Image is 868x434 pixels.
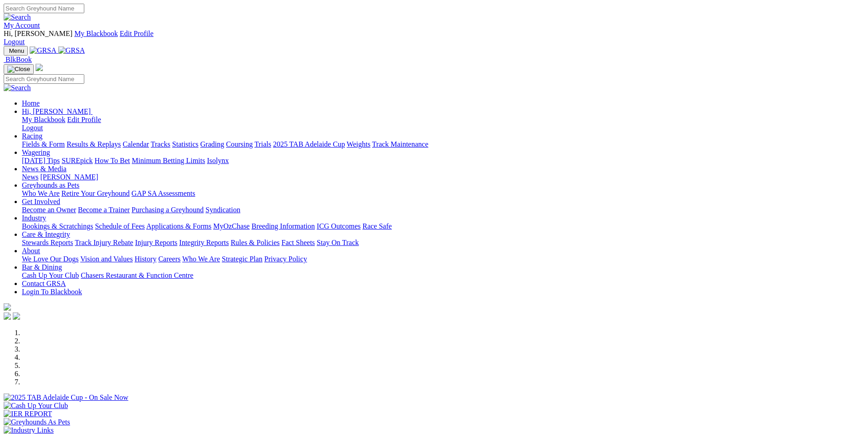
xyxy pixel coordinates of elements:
a: [DATE] Tips [22,157,60,164]
img: Search [4,84,31,92]
a: Industry [22,214,46,222]
button: Toggle navigation [4,64,34,74]
a: Who We Are [182,255,220,263]
a: Home [22,99,40,107]
img: Cash Up Your Club [4,402,68,410]
a: Injury Reports [135,239,177,246]
a: How To Bet [95,157,130,164]
a: Get Involved [22,198,60,205]
a: Track Injury Rebate [75,239,133,246]
a: Wagering [22,148,50,156]
a: Integrity Reports [179,239,229,246]
a: [PERSON_NAME] [40,173,98,181]
a: MyOzChase [213,222,250,230]
a: Edit Profile [67,116,101,123]
a: Bar & Dining [22,263,62,271]
div: Wagering [22,157,864,165]
a: Stewards Reports [22,239,73,246]
img: logo-grsa-white.png [36,64,43,71]
div: Industry [22,222,864,230]
img: twitter.svg [13,312,20,320]
div: Hi, [PERSON_NAME] [22,116,864,132]
div: News & Media [22,173,864,181]
a: Weights [347,140,370,148]
a: Minimum Betting Limits [132,157,205,164]
a: Fact Sheets [282,239,315,246]
a: Contact GRSA [22,280,66,287]
a: Race Safe [362,222,391,230]
a: My Blackbook [22,116,66,123]
div: Greyhounds as Pets [22,189,864,198]
a: Greyhounds as Pets [22,181,79,189]
div: My Account [4,30,864,46]
img: facebook.svg [4,312,11,320]
a: BlkBook [4,56,32,63]
a: Schedule of Fees [95,222,144,230]
a: News & Media [22,165,67,173]
a: Isolynx [207,157,229,164]
span: Menu [9,47,24,54]
a: Track Maintenance [372,140,428,148]
a: Racing [22,132,42,140]
div: Racing [22,140,864,148]
img: GRSA [58,46,85,55]
a: Rules & Policies [231,239,280,246]
a: Calendar [123,140,149,148]
a: Login To Blackbook [22,288,82,296]
a: Coursing [226,140,253,148]
a: GAP SA Assessments [132,189,195,197]
a: My Account [4,21,40,29]
a: Tracks [151,140,170,148]
a: Privacy Policy [264,255,307,263]
a: Applications & Forms [146,222,211,230]
a: SUREpick [62,157,92,164]
a: Statistics [172,140,199,148]
img: logo-grsa-white.png [4,303,11,311]
input: Search [4,74,84,84]
a: Results & Replays [67,140,121,148]
a: Fields & Form [22,140,65,148]
a: Purchasing a Greyhound [132,206,204,214]
img: Close [7,66,30,73]
a: Become an Owner [22,206,76,214]
a: We Love Our Dogs [22,255,78,263]
span: Hi, [PERSON_NAME] [22,107,91,115]
a: Syndication [205,206,240,214]
img: 2025 TAB Adelaide Cup - On Sale Now [4,393,128,402]
img: IER REPORT [4,410,52,418]
a: Grading [200,140,224,148]
div: Care & Integrity [22,239,864,247]
div: Bar & Dining [22,271,864,280]
input: Search [4,4,84,13]
a: Bookings & Scratchings [22,222,93,230]
a: Cash Up Your Club [22,271,79,279]
a: Hi, [PERSON_NAME] [22,107,92,115]
div: About [22,255,864,263]
a: Care & Integrity [22,230,70,238]
a: Careers [158,255,180,263]
a: Become a Trainer [78,206,130,214]
a: Breeding Information [252,222,315,230]
a: Trials [254,140,271,148]
a: 2025 TAB Adelaide Cup [273,140,345,148]
a: About [22,247,40,255]
a: Logout [4,38,25,46]
a: Edit Profile [120,30,154,37]
a: Chasers Restaurant & Function Centre [81,271,193,279]
button: Toggle navigation [4,46,28,56]
a: Retire Your Greyhound [62,189,130,197]
a: Stay On Track [317,239,359,246]
a: Strategic Plan [222,255,262,263]
a: Logout [22,124,43,132]
a: History [134,255,156,263]
a: Vision and Values [80,255,133,263]
span: Hi, [PERSON_NAME] [4,30,72,37]
a: My Blackbook [74,30,118,37]
a: ICG Outcomes [317,222,360,230]
span: BlkBook [5,56,32,63]
img: Greyhounds As Pets [4,418,70,426]
a: Who We Are [22,189,60,197]
img: Search [4,13,31,21]
a: News [22,173,38,181]
div: Get Involved [22,206,864,214]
